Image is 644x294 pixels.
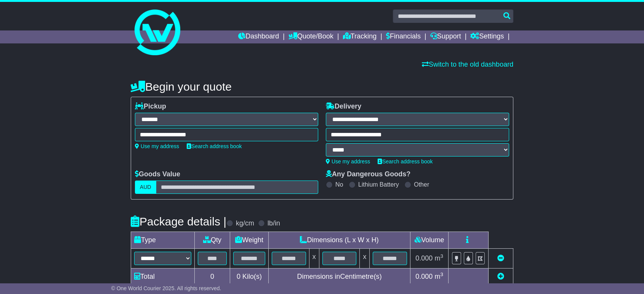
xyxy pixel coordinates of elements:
a: Remove this item [497,254,504,262]
a: Add new item [497,273,504,280]
a: Dashboard [238,30,279,43]
span: 0 [237,273,240,280]
label: kg/cm [236,219,254,228]
a: Switch to the old dashboard [422,61,513,68]
a: Quote/Book [288,30,333,43]
td: Dimensions in Centimetre(s) [268,268,410,285]
span: 0.000 [415,254,433,262]
label: Pickup [135,102,166,111]
span: m [434,273,443,280]
sup: 3 [440,272,443,277]
td: x [360,249,370,268]
a: Use my address [135,143,179,149]
a: Tracking [343,30,376,43]
td: x [309,249,319,268]
label: Delivery [326,102,361,111]
a: Use my address [326,158,370,165]
span: 0.000 [415,273,433,280]
label: Any Dangerous Goods? [326,170,410,179]
sup: 3 [440,253,443,259]
a: Support [430,30,461,43]
span: m [434,254,443,262]
td: Type [131,232,195,249]
a: Search address book [378,158,433,165]
td: Total [131,268,195,285]
label: Other [414,181,429,188]
span: © One World Courier 2025. All rights reserved. [111,285,221,291]
label: AUD [135,181,156,194]
label: Goods Value [135,170,180,179]
td: Dimensions (L x W x H) [268,232,410,249]
label: No [335,181,343,188]
label: lb/in [268,219,280,228]
td: 0 [195,268,230,285]
td: Qty [195,232,230,249]
td: Volume [410,232,448,249]
a: Financials [386,30,421,43]
h4: Package details | [131,215,226,228]
a: Search address book [187,143,242,149]
td: Weight [230,232,269,249]
h4: Begin your quote [131,80,513,93]
label: Lithium Battery [358,181,399,188]
td: Kilo(s) [230,268,269,285]
a: Settings [470,30,504,43]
